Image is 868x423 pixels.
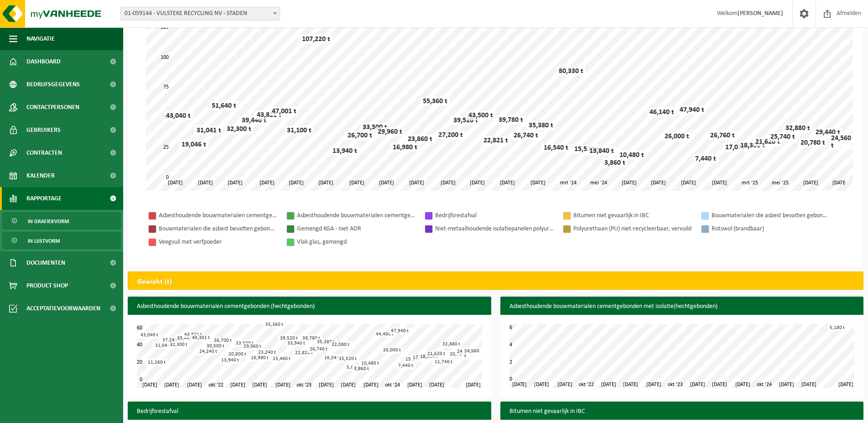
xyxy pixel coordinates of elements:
[481,136,510,145] div: 22,821 t
[167,341,190,348] div: 32,300 t
[197,348,219,355] div: 24,240 t
[322,355,344,361] div: 16,540 t
[175,335,197,342] div: 39,440 t
[435,210,554,221] div: Bedrijfsrestafval
[345,131,374,140] div: 26,700 t
[451,116,480,125] div: 39,520 t
[738,10,783,17] strong: [PERSON_NAME]
[435,223,554,235] div: Niet-metaalhoudende isolatiepanelen polyurethaan (PU)
[256,349,278,356] div: 23,240 t
[26,274,68,297] span: Product Shop
[224,125,254,134] div: 32,300 t
[26,164,55,187] span: Kalender
[297,223,416,235] div: Gemengd KGA - niet ADR
[738,141,767,150] div: 18,300 t
[315,339,337,345] div: 35,380 t
[219,357,241,364] div: 13,940 t
[190,334,212,341] div: 40,301 t
[263,321,286,328] div: 55,360 t
[405,135,435,144] div: 23,860 t
[209,101,239,110] div: 51,640 t
[829,134,853,150] div: 24,560 t
[418,353,440,360] div: 18,300 t
[693,154,718,163] div: 7,440 t
[28,232,60,250] span: In lijstvorm
[26,187,62,210] span: Rapportage
[708,131,737,140] div: 26,760 t
[556,67,586,76] div: 80,330 t
[300,35,333,44] div: 107,220 t
[307,346,330,353] div: 26,740 t
[26,297,100,320] span: Acceptatievoorwaarden
[234,340,256,347] div: 33,500 t
[375,127,405,136] div: 29,960 t
[160,337,182,344] div: 37,240 t
[813,128,842,137] div: 29,440 t
[712,210,830,221] div: Bouwmaterialen die asbest bevatten gebonden aan cement, bitumen, kunststof of lijm (hechtgebonden...
[204,343,227,350] div: 30,500 t
[26,119,61,141] span: Gebruikers
[390,143,420,152] div: 16,980 t
[783,124,812,133] div: 32,880 t
[121,7,280,20] span: 01-059144 - VULSTEKE RECYCLING NV - STADEN
[239,116,269,125] div: 39,440 t
[526,121,556,130] div: 35,380 t
[28,213,69,230] span: In grafiekvorm
[389,328,411,334] div: 47,940 t
[421,97,450,106] div: 55,360 t
[329,341,352,348] div: 32,080 t
[425,350,447,357] div: 21,620 t
[541,143,571,152] div: 16,540 t
[500,297,864,317] h3: Asbesthoudende bouwmaterialen cementgebonden met isolatie(hechtgebonden)
[511,131,541,140] div: 26,740 t
[455,348,477,355] div: 24,260 t
[359,360,381,367] div: 10,480 t
[128,272,181,292] h2: Gewicht (t)
[466,111,495,120] div: 43,500 t
[617,151,646,160] div: 10,480 t
[2,232,121,249] a: In lijstvorm
[270,355,293,362] div: 15,460 t
[300,335,322,342] div: 39,780 t
[159,223,277,235] div: Bouwmaterialen die asbest bevatten gebonden aan cement, bitumen, kunststof of lijm (hechtgebonden...
[26,27,55,50] span: Navigatie
[164,111,193,120] div: 43,040 t
[723,143,752,152] div: 17,020 t
[226,351,249,358] div: 20,800 t
[26,251,65,274] span: Documenten
[768,132,797,141] div: 25,740 t
[153,342,175,349] div: 31,041 t
[436,131,465,140] div: 27,200 t
[602,158,628,167] div: 3,860 t
[496,115,525,125] div: 39,780 t
[573,223,692,235] div: Polyurethaan (PU) niet-recycleerbaar, vervuild
[403,356,426,363] div: 15,240 t
[120,7,280,21] span: 01-059144 - VULSTEKE RECYCLING NV - STADEN
[138,332,161,339] div: 43,040 t
[374,331,396,338] div: 44,400 t
[500,402,864,422] h3: Bitumen niet gevaarlijk in IBC
[179,140,208,149] div: 19,046 t
[194,126,223,135] div: 31,041 t
[270,107,299,116] div: 47,001 t
[677,105,707,115] div: 47,940 t
[587,146,616,156] div: 13,840 t
[128,297,491,317] h3: Asbesthoudende bouwmaterialen cementgebonden (hechtgebonden)
[440,341,463,348] div: 32,880 t
[712,223,830,235] div: Rotswol (brandbaar)
[26,73,80,96] span: Bedrijfsgegevens
[572,145,601,154] div: 15,520 t
[827,324,847,331] div: 5,180 t
[159,210,277,221] div: Asbesthoudende bouwmaterialen cementgebonden (hechtgebonden)
[396,362,416,369] div: 7,440 t
[753,137,782,146] div: 21,620 t
[293,350,315,356] div: 22,821 t
[662,132,691,141] div: 26,000 t
[285,126,314,135] div: 31,100 t
[255,110,284,120] div: 43,821 t
[360,123,390,132] div: 33,500 t
[432,359,455,366] div: 11,740 t
[146,359,168,366] div: 11,260 t
[2,212,121,230] a: In grafiekvorm
[182,331,204,338] div: 43,821 t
